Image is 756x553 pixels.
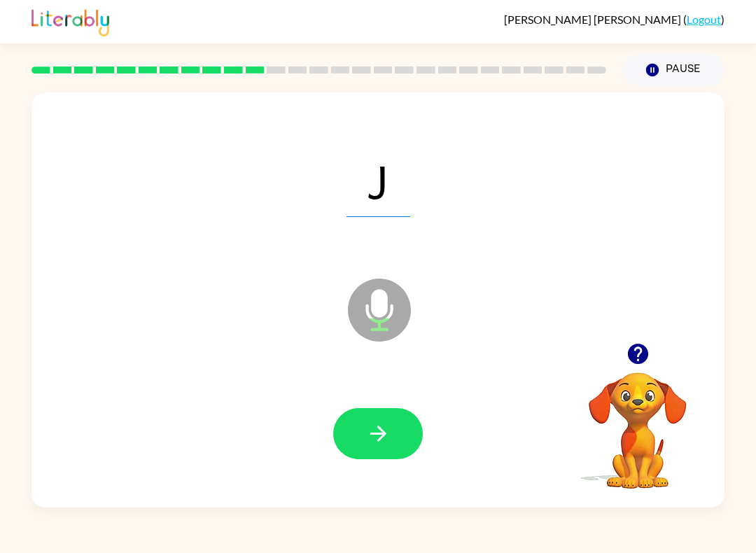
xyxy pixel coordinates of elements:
[687,13,721,26] a: Logout
[623,54,724,86] button: Pause
[568,351,708,491] video: Your browser must support playing .mp4 files to use Literably. Please try using another browser.
[504,13,724,26] div: ( )
[31,6,109,36] img: Literably
[346,144,410,217] span: J
[504,13,683,26] span: [PERSON_NAME] [PERSON_NAME]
